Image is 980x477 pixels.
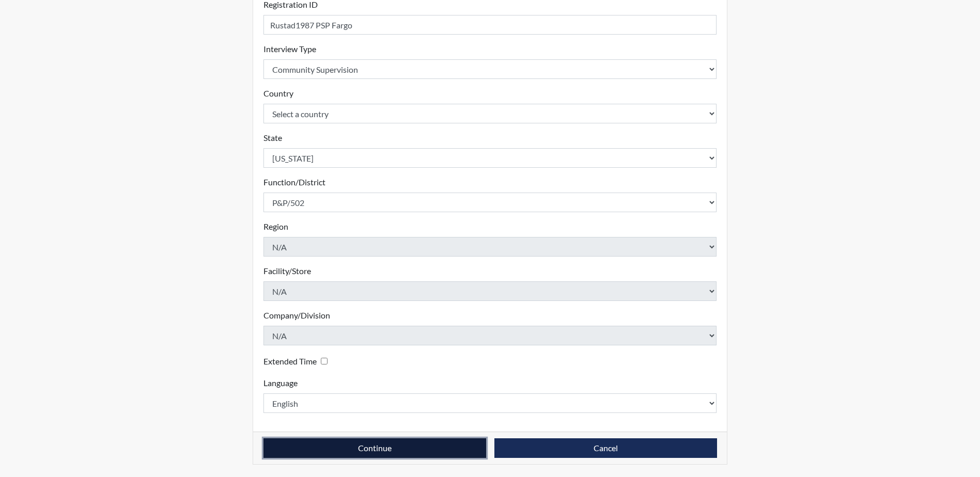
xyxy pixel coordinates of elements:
[263,265,311,277] label: Facility/Store
[263,87,293,100] label: Country
[263,132,282,144] label: State
[263,355,317,368] label: Extended Time
[263,220,288,233] label: Region
[494,438,717,458] button: Cancel
[263,354,332,369] div: Checking this box will provide the interviewee with an accomodation of extra time to answer each ...
[263,377,298,389] label: Language
[263,43,316,55] label: Interview Type
[263,176,325,188] label: Function/District
[263,438,486,458] button: Continue
[263,15,717,35] input: Insert a Registration ID, which needs to be a unique alphanumeric value for each interviewee
[263,309,330,322] label: Company/Division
